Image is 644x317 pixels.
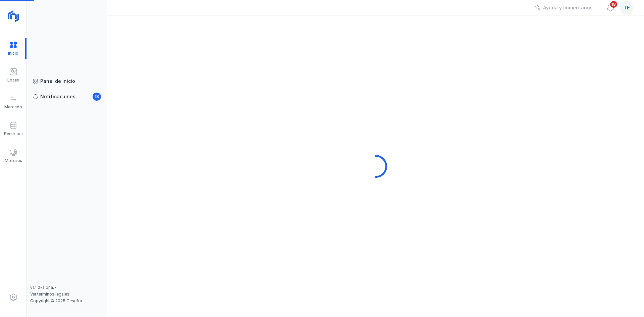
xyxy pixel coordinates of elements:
[5,158,22,163] div: Motores
[4,104,22,110] div: Mercado
[624,4,630,11] span: te
[531,2,597,13] button: Ayuda y comentarios
[30,298,104,304] div: Copyright © 2025 Cesefor
[30,91,104,103] a: Notificaciones18
[609,0,618,8] span: 18
[40,93,75,100] div: Notificaciones
[4,131,23,137] div: Recursos
[5,8,22,24] img: logoRight.svg
[30,75,104,87] a: Panel de inicio
[93,93,101,101] span: 18
[30,292,69,297] a: Ver términos legales
[30,285,104,290] div: v1.1.0-alpha.7
[7,77,19,83] div: Lotes
[40,78,75,85] div: Panel de inicio
[543,4,593,11] div: Ayuda y comentarios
